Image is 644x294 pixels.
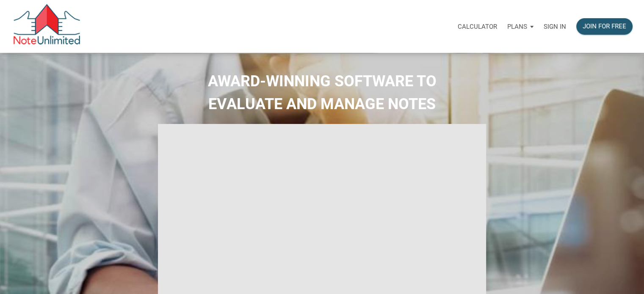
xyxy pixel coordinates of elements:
[502,13,539,40] a: Plans
[571,13,638,40] a: Join for free
[502,14,539,39] button: Plans
[458,23,497,30] p: Calculator
[544,23,566,30] p: Sign in
[453,13,502,40] a: Calculator
[507,23,527,30] p: Plans
[583,22,626,31] div: Join for free
[6,70,638,115] h2: AWARD-WINNING SOFTWARE TO EVALUATE AND MANAGE NOTES
[576,18,633,35] button: Join for free
[539,13,571,40] a: Sign in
